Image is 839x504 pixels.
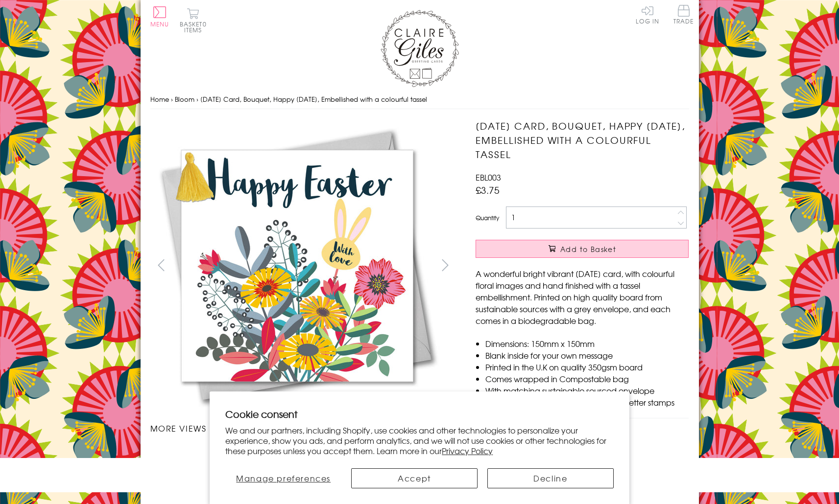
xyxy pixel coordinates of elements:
[476,183,500,197] span: £3.75
[225,407,614,421] h2: Cookie consent
[225,425,614,456] p: We and our partners, including Shopify, use cookies and other technologies to personalize your ex...
[476,268,689,326] p: A wonderful bright vibrant [DATE] card, with colourful floral images and hand finished with a tas...
[560,244,616,254] span: Add to Basket
[476,119,689,161] h1: [DATE] Card, Bouquet, Happy [DATE], Embellished with a colourful tassel
[225,468,341,488] button: Manage preferences
[487,468,614,488] button: Decline
[434,254,456,276] button: next
[636,5,659,24] a: Log In
[476,213,499,222] label: Quantity
[180,8,207,33] button: Basket0 items
[485,361,689,373] li: Printed in the U.K on quality 350gsm board
[351,468,478,488] button: Accept
[150,254,172,276] button: prev
[150,90,689,110] nav: breadcrumbs
[150,94,169,104] a: Home
[485,373,689,385] li: Comes wrapped in Compostable bag
[236,472,331,484] span: Manage preferences
[171,94,173,104] span: ›
[485,385,689,396] li: With matching sustainable sourced envelope
[381,10,459,87] img: Claire Giles Greetings Cards
[150,6,169,27] button: Menu
[175,94,194,104] a: Bloom
[673,5,694,24] span: Trade
[476,171,501,183] span: EBL003
[150,20,169,28] span: Menu
[184,20,207,34] span: 0 items
[456,119,750,412] img: Easter Card, Bouquet, Happy Easter, Embellished with a colourful tassel
[673,5,694,26] a: Trade
[200,94,427,104] span: [DATE] Card, Bouquet, Happy [DATE], Embellished with a colourful tassel
[485,349,689,361] li: Blank inside for your own message
[150,422,456,434] h3: More views
[442,445,493,457] a: Privacy Policy
[196,94,198,104] span: ›
[476,240,689,258] button: Add to Basket
[485,338,689,349] li: Dimensions: 150mm x 150mm
[150,119,444,412] img: Easter Card, Bouquet, Happy Easter, Embellished with a colourful tassel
